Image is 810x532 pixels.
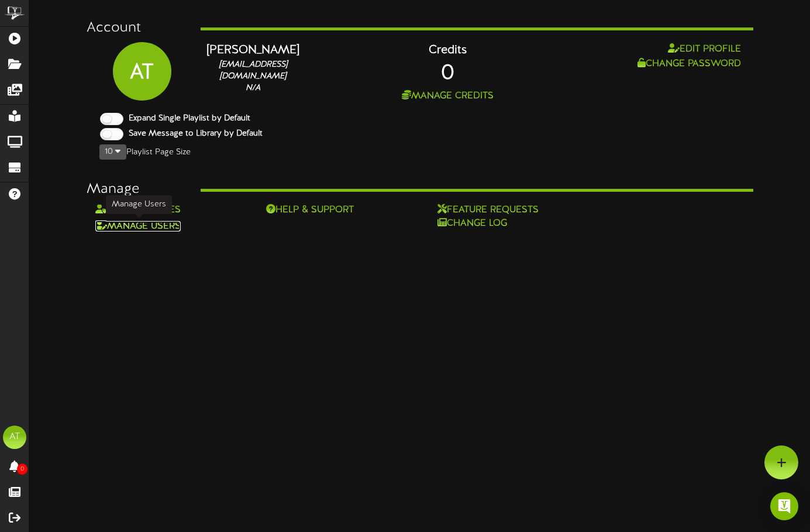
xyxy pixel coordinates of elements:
button: Change Password [634,57,744,71]
button: 10 [99,144,126,160]
div: AT [3,426,26,449]
label: Save Message to Library by Default [120,128,263,140]
button: Manage Credits [398,89,497,103]
h3: Manage [87,182,183,197]
button: Edit Profile [664,42,744,57]
a: Change Log [437,217,574,230]
div: Credits [318,42,578,59]
div: 0 [318,59,578,89]
a: Manage Roles [95,205,181,215]
a: Manage Users [95,221,181,232]
div: Playlist Page Size [87,143,753,161]
div: Open Intercom Messenger [770,492,798,520]
a: Feature Requests [437,203,574,217]
div: AT [113,42,171,88]
a: Help & Support [266,203,402,217]
div: [EMAIL_ADDRESS][DOMAIN_NAME] [206,59,300,82]
div: N/A [206,82,300,94]
h3: Account [87,20,183,36]
span: 0 [17,464,27,475]
label: Expand Single Playlist by Default [120,113,250,125]
div: [PERSON_NAME] [206,42,300,59]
